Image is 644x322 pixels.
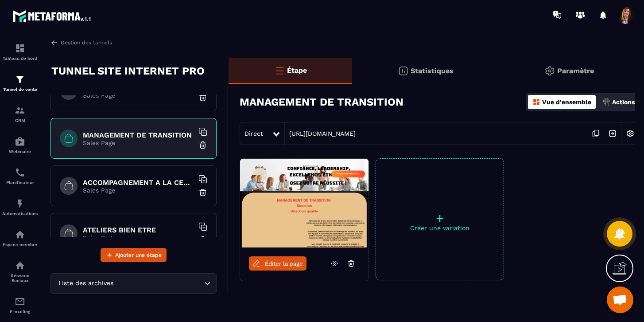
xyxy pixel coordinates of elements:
[376,212,504,224] p: +
[2,98,38,130] a: formationformationCRM
[602,98,610,106] img: actions.d6e523a2.png
[274,65,285,76] img: bars-o.4a397970.svg
[198,236,207,244] img: trash
[50,39,112,47] a: Gestion des tunnels
[265,260,303,267] span: Éditer la page
[249,256,306,271] a: Éditer la page
[15,136,25,147] img: automations
[2,118,38,123] p: CRM
[2,254,38,290] a: social-networksocial-networkRéseaux Sociaux
[2,130,38,161] a: automationsautomationsWebinaire
[411,67,454,75] p: Statistiques
[2,290,38,321] a: emailemailE-mailing
[56,279,115,288] span: Liste des archives
[398,66,408,76] img: stats.20deebd0.svg
[50,273,217,294] div: Search for option
[198,93,207,102] img: trash
[542,98,591,106] p: Vue d'ensemble
[287,66,307,75] p: Étape
[557,67,594,75] p: Paramètre
[83,139,194,146] p: Sales Page
[115,279,202,288] input: Search for option
[2,161,38,192] a: schedulerschedulerPlanificateur
[115,251,162,259] span: Ajouter une étape
[2,180,38,185] p: Planificateur
[2,273,38,283] p: Réseaux Sociaux
[285,130,356,137] a: [URL][DOMAIN_NAME]
[50,39,58,47] img: arrow
[2,149,38,154] p: Webinaire
[198,188,207,197] img: trash
[376,224,504,232] p: Créer une variation
[51,62,205,80] p: TUNNEL SITE INTERNET PRO
[612,98,635,106] p: Actions
[2,309,38,314] p: E-mailing
[240,96,403,108] h3: MANAGEMENT DE TRANSITION
[15,229,25,240] img: automations
[544,66,555,76] img: setting-gr.5f69749f.svg
[244,130,263,137] span: Direct
[15,43,25,54] img: formation
[2,242,38,247] p: Espace membre
[83,234,194,241] p: Sales Page
[2,56,38,61] p: Tableau de bord
[2,223,38,254] a: automationsautomationsEspace membre
[622,125,639,142] img: setting-w.858f3a88.svg
[15,198,25,209] img: automations
[15,167,25,178] img: scheduler
[604,125,621,142] img: arrow-next.bcc2205e.svg
[2,87,38,92] p: Tunnel de vente
[83,187,194,194] p: Sales Page
[15,260,25,271] img: social-network
[607,287,633,313] a: Ouvrir le chat
[15,296,25,307] img: email
[83,178,194,187] h6: ACCOMPAGNEMENT A LA CERTIFICATION HAS
[15,105,25,116] img: formation
[198,141,207,149] img: trash
[83,226,194,234] h6: ATELIERS BIEN ETRE
[2,36,38,67] a: formationformationTableau de bord
[2,67,38,98] a: formationformationTunnel de vente
[2,211,38,216] p: Automatisations
[83,131,194,139] h6: MANAGEMENT DE TRANSITION
[532,98,540,106] img: dashboard-orange.40269519.svg
[15,74,25,85] img: formation
[240,159,369,247] img: image
[12,8,92,24] img: logo
[2,192,38,223] a: automationsautomationsAutomatisations
[83,92,194,99] p: Sales Page
[101,248,167,262] button: Ajouter une étape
